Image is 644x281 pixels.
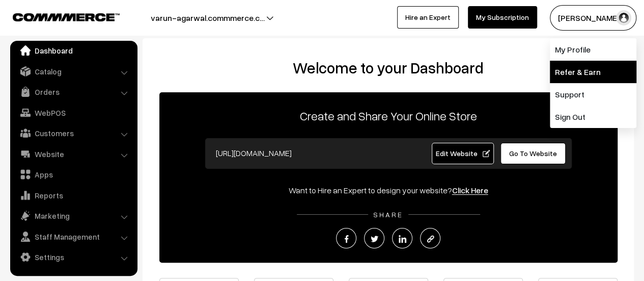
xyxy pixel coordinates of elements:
a: Go To Website [500,143,566,164]
button: varun-agarwal.commmerce.c… [115,5,300,31]
a: Refer & Earn [550,61,636,83]
a: Edit Website [432,143,494,164]
a: Support [550,83,636,106]
button: [PERSON_NAME] [550,5,636,31]
a: Sign Out [550,106,636,128]
a: Settings [13,248,134,266]
a: Hire an Expert [397,6,459,29]
a: My Profile [550,38,636,61]
p: Create and Share Your Online Store [159,107,618,125]
span: Go To Website [509,149,557,158]
a: WebPOS [13,104,134,122]
img: user [616,10,631,25]
span: Edit Website [435,149,490,158]
span: SHARE [368,210,408,219]
a: Staff Management [13,227,134,246]
a: Orders [13,83,134,101]
a: Apps [13,165,134,184]
a: Catalog [13,62,134,81]
a: Customers [13,124,134,142]
div: Want to Hire an Expert to design your website? [159,184,618,196]
a: My Subscription [468,6,537,29]
a: Click Here [452,185,488,195]
a: Reports [13,186,134,205]
a: Website [13,145,134,163]
h2: Welcome to your Dashboard [153,59,624,77]
a: COMMMERCE [13,10,102,22]
img: COMMMERCE [13,13,120,21]
a: Marketing [13,207,134,225]
a: Dashboard [13,41,134,60]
